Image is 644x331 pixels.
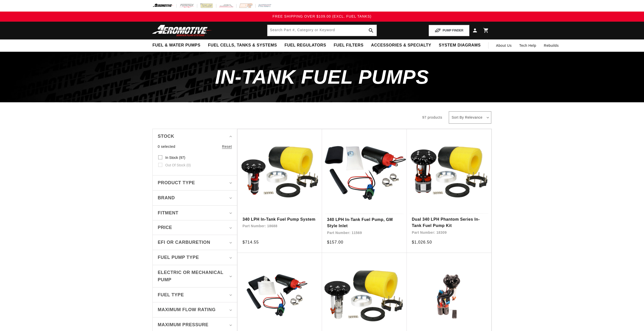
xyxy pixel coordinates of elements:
[327,216,402,229] a: 340 LPH In-Tank Fuel Pump, GM Style Inlet
[158,206,232,220] summary: Fitment (0 selected)
[158,175,232,190] summary: Product type (0 selected)
[158,288,232,302] summary: Fuel Type (0 selected)
[158,209,178,217] span: Fitment
[165,163,191,167] span: Out of stock (0)
[243,216,317,223] a: 340 LPH In-Tank Fuel Pump System
[366,25,377,36] button: search button
[422,115,442,119] span: 97 products
[272,14,371,18] span: FREE SHIPPING OVER $109.00 (EXCL. FUEL TANKS)
[158,321,209,328] span: Maximum Pressure
[158,250,232,265] summary: Fuel Pump Type (0 selected)
[158,291,184,299] span: Fuel Type
[267,25,377,36] input: Search by Part Number, Category or Keyword
[540,39,562,52] summary: Rebuilds
[152,43,200,48] span: Fuel & Water Pumps
[204,39,281,51] summary: Fuel Cells, Tanks & Systems
[158,302,232,317] summary: Maximum Flow Rating (0 selected)
[544,43,559,48] span: Rebuilds
[367,39,435,51] summary: Accessories & Specialty
[158,179,195,186] span: Product type
[149,39,204,51] summary: Fuel & Water Pumps
[158,224,172,231] span: Price
[158,194,175,202] span: Brand
[439,43,480,48] span: System Diagrams
[412,216,486,229] a: Dual 340 LPH Phantom Series In-Tank Fuel Pump Kit
[158,129,232,144] summary: Stock (0 selected)
[334,43,364,48] span: Fuel Filters
[158,254,199,261] span: Fuel Pump Type
[515,39,540,52] summary: Tech Help
[330,39,367,51] summary: Fuel Filters
[158,265,232,287] summary: Electric or Mechanical Pump (0 selected)
[158,144,175,149] span: 0 selected
[492,39,515,52] a: About Us
[435,39,484,51] summary: System Diagrams
[281,39,330,51] summary: Fuel Regulators
[285,43,326,48] span: Fuel Regulators
[158,220,232,235] summary: Price
[158,239,210,246] span: EFI or Carburetion
[151,25,214,36] img: Aeromotive
[371,43,431,48] span: Accessories & Specialty
[158,306,216,313] span: Maximum Flow Rating
[208,43,277,48] span: Fuel Cells, Tanks & Systems
[158,191,232,205] summary: Brand (0 selected)
[158,235,232,250] summary: EFI or Carburetion (0 selected)
[429,25,469,36] button: PUMP FINDER
[519,43,536,48] span: Tech Help
[165,155,185,160] span: In stock (97)
[158,133,174,140] span: Stock
[496,43,512,48] span: About Us
[215,66,429,88] span: In-Tank Fuel Pumps
[158,269,228,283] span: Electric or Mechanical Pump
[222,144,232,149] a: Reset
